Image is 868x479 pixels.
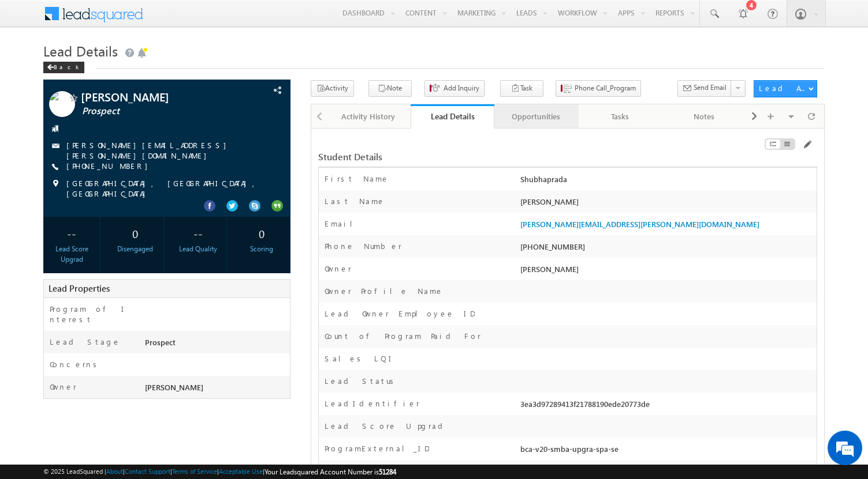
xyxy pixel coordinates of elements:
[50,359,101,369] label: Concerns
[82,105,235,117] span: Prospect
[15,107,211,345] textarea: Type your message and hit 'Enter'
[424,80,485,97] button: Add Inquiry
[663,104,747,129] a: Notes
[157,355,210,371] em: Start Chat
[49,282,110,294] span: Lead Properties
[494,104,579,129] a: Opportunities
[43,466,396,477] span: © 2025 LeadSquared | | | | |
[66,161,154,172] span: [PHONE_NUMBER]
[759,83,808,93] div: Lead Actions
[325,443,429,454] label: ProgramExternal_ID
[325,421,447,431] label: Lead Score Upgrad
[325,174,389,184] label: First Name
[236,244,287,254] div: Scoring
[575,83,636,93] span: Phone Call_Program
[694,82,727,93] span: Send Email
[517,174,816,190] div: Shubhaprada
[49,91,75,121] img: Profile photo
[588,110,653,123] div: Tasks
[20,61,49,76] img: d_60004797649_company_0_60004797649
[265,467,396,476] span: Your Leadsquared Account Number is
[110,222,161,244] div: 0
[444,83,479,93] span: Add Inquiry
[325,218,362,229] label: Email
[43,61,90,71] a: Back
[60,61,194,76] div: Chat with us now
[46,222,97,244] div: --
[517,398,816,414] div: 3ea3d97289413f21788190ede20773de
[311,80,354,97] button: Activity
[325,353,395,364] label: Sales LQI
[556,80,641,97] button: Phone Call_Program
[173,222,224,244] div: --
[219,467,263,475] a: Acceptable Use
[189,6,217,33] div: Minimize live chat window
[236,222,287,244] div: 0
[110,244,161,254] div: Disengaged
[43,62,84,73] div: Back
[517,241,816,257] div: [PHONE_NUMBER]
[325,263,352,274] label: Owner
[325,398,420,409] label: LeadIdentifier
[50,304,133,325] label: Program of Interest
[520,219,759,229] a: [PERSON_NAME][EMAIL_ADDRESS][PERSON_NAME][DOMAIN_NAME]
[677,80,732,97] button: Send Email
[520,264,579,274] span: [PERSON_NAME]
[419,111,486,122] div: Lead Details
[66,140,232,160] a: [PERSON_NAME][EMAIL_ADDRESS][PERSON_NAME][DOMAIN_NAME]
[142,337,289,353] div: Prospect
[672,110,737,123] div: Notes
[500,80,543,97] button: Task
[66,178,267,199] span: [GEOGRAPHIC_DATA], [GEOGRAPHIC_DATA], [GEOGRAPHIC_DATA]
[325,196,385,206] label: Last Name
[46,244,97,265] div: Lead Score Upgrad
[517,443,816,459] div: bca-v20-smba-upgra-spa-se
[325,286,444,296] label: Owner Profile Name
[145,382,203,392] span: [PERSON_NAME]
[325,331,481,341] label: Count of Program Paid For
[172,467,217,475] a: Terms of Service
[368,80,412,97] button: Note
[411,104,495,129] a: Lead Details
[579,104,663,129] a: Tasks
[517,196,816,212] div: [PERSON_NAME]
[50,337,121,347] label: Lead Stage
[106,467,123,475] a: About
[81,91,234,103] span: [PERSON_NAME]
[754,80,817,97] button: Lead Actions
[504,110,568,123] div: Opportunities
[326,104,411,129] a: Activity History
[125,467,170,475] a: Contact Support
[325,376,398,386] label: Lead Status
[173,244,224,254] div: Lead Quality
[50,382,77,392] label: Owner
[325,241,402,251] label: Phone Number
[318,152,647,162] div: Student Details
[43,42,118,60] span: Lead Details
[325,308,475,319] label: Lead Owner Employee ID
[379,467,396,476] span: 51284
[336,110,400,123] div: Activity History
